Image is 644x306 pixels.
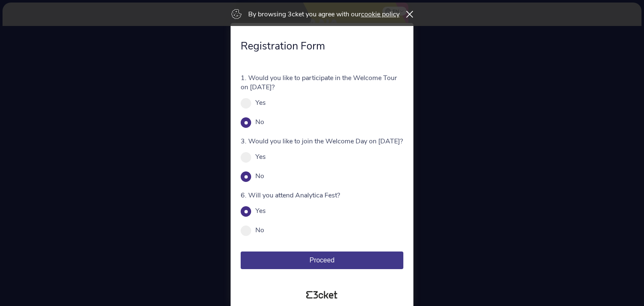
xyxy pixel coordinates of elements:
label: No [255,117,264,127]
label: No [255,226,264,235]
p: By browsing 3cket you agree with our [248,10,400,19]
p: 6. Will you attend Analytica Fest? [241,191,403,200]
span: Proceed [309,257,335,264]
label: Yes [255,206,266,215]
button: Proceed [241,252,403,269]
label: Yes [255,152,266,161]
label: Yes [255,98,266,107]
p: 3. Would you like to join the Welcome Day on [DATE]? [241,137,403,146]
a: cookie policy [361,10,400,19]
p: 1. Would you like to participate in the Welcome Tour on [DATE]? [241,73,403,92]
h4: Registration Form [241,39,403,53]
label: No [255,171,264,181]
